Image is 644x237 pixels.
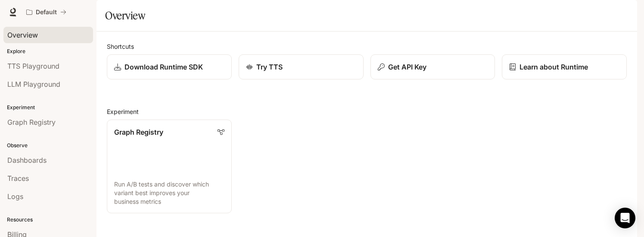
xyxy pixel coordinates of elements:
[256,62,283,72] p: Try TTS
[114,127,163,137] p: Graph Registry
[105,7,145,24] h1: Overview
[107,107,627,116] h2: Experiment
[520,62,588,72] p: Learn about Runtime
[388,62,426,72] p: Get API Key
[615,208,635,228] div: Open Intercom Messenger
[22,3,70,21] button: All workspaces
[107,54,232,79] a: Download Runtime SDK
[107,42,627,51] h2: Shortcuts
[124,62,203,72] p: Download Runtime SDK
[370,54,495,79] button: Get API Key
[107,120,232,213] a: Graph RegistryRun A/B tests and discover which variant best improves your business metrics
[502,54,627,79] a: Learn about Runtime
[114,180,224,206] p: Run A/B tests and discover which variant best improves your business metrics
[239,54,364,79] a: Try TTS
[36,9,57,16] p: Default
